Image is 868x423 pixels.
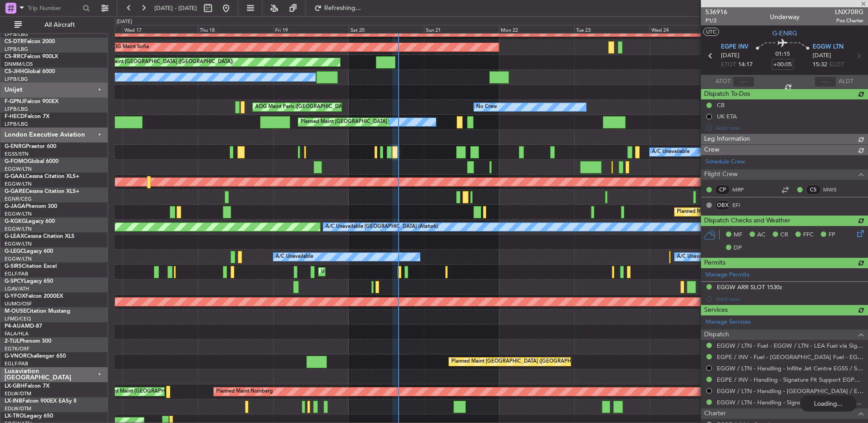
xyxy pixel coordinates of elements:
[5,114,25,119] span: F-HECD
[5,159,59,164] a: G-FOMOGlobal 6000
[324,5,362,11] span: Refreshing...
[652,145,690,159] div: A/C Unavailable
[5,324,42,329] a: P4-AUAMD-87
[5,279,24,284] span: G-SPCY
[5,234,74,239] a: G-LEAXCessna Citation XLS
[5,300,32,307] a: UUMO/OSF
[24,22,96,28] span: All Aircraft
[5,324,25,329] span: P4-AUA
[677,205,820,219] div: Planned Maint [GEOGRAPHIC_DATA] ([GEOGRAPHIC_DATA])
[90,55,233,69] div: Planned Maint [GEOGRAPHIC_DATA] ([GEOGRAPHIC_DATA])
[738,60,753,69] span: 14:17
[5,360,28,367] a: EGLF/FAB
[476,100,497,114] div: No Crew
[216,385,273,398] div: Planned Maint Nurnberg
[5,31,28,38] a: LFPB/LBG
[5,339,20,344] span: 2-TIJL
[5,39,55,44] a: CS-DTRFalcon 2000
[5,76,28,83] a: LFPB/LBG
[721,60,736,69] span: ETOT
[5,354,27,359] span: G-VNOR
[5,39,24,44] span: CS-DTR
[838,77,853,86] span: ALDT
[5,330,29,337] a: FALA/HLA
[715,77,730,86] span: ATOT
[5,144,26,149] span: G-ENRG
[835,7,863,17] span: LNX70RG
[5,339,51,344] a: 2-TIJLPhenom 300
[5,54,24,59] span: CS-RRC
[5,121,28,128] a: LFPB/LBG
[800,395,857,412] div: Loading...
[451,355,594,369] div: Planned Maint [GEOGRAPHIC_DATA] ([GEOGRAPHIC_DATA])
[5,106,28,113] a: LFPB/LBG
[5,309,70,314] a: M-OUSECitation Mustang
[5,234,24,239] span: G-LEAX
[5,69,55,74] a: CS-JHHGlobal 6000
[5,174,25,179] span: G-GAAL
[5,99,59,104] a: F-GPNJFalcon 900EX
[310,1,365,15] button: Refreshing...
[721,51,740,60] span: [DATE]
[5,69,24,74] span: CS-JHH
[5,390,31,397] a: EDLW/DTM
[5,241,32,247] a: EGGW/LTN
[772,29,797,38] span: G-ENRG
[5,405,31,412] a: EDLW/DTM
[5,159,28,164] span: G-FOMO
[5,249,24,254] span: G-LEGC
[5,189,25,194] span: G-GARE
[813,60,827,69] span: 15:32
[5,249,53,254] a: G-LEGCLegacy 600
[5,345,30,352] a: EGTK/OXF
[5,398,76,404] a: LX-INBFalcon 900EX EASy II
[5,256,32,262] a: EGGW/LTN
[5,294,25,299] span: G-YFOX
[154,4,197,12] span: [DATE] - [DATE]
[5,264,57,269] a: G-SIRSCitation Excel
[5,174,79,179] a: G-GAALCessna Citation XLS+
[349,25,424,33] div: Sat 20
[499,25,574,33] div: Mon 22
[5,384,25,389] span: LX-GBH
[5,181,32,187] a: EGGW/LTN
[574,25,650,33] div: Tue 23
[5,166,32,172] a: EGGW/LTN
[5,226,32,232] a: EGGW/LTN
[325,220,438,234] div: A/C Unavailable [GEOGRAPHIC_DATA] (Ataturk)
[301,115,444,129] div: Planned Maint [GEOGRAPHIC_DATA] ([GEOGRAPHIC_DATA])
[198,25,273,33] div: Thu 18
[5,354,66,359] a: G-VNORChallenger 650
[109,40,149,54] div: AOG Maint Sofia
[677,250,824,264] div: A/C Unavailable [GEOGRAPHIC_DATA] ([GEOGRAPHIC_DATA])
[5,204,25,209] span: G-JAGA
[5,144,56,149] a: G-ENRGPraetor 600
[123,25,198,33] div: Wed 17
[705,7,727,17] span: 536916
[5,204,57,209] a: G-JAGAPhenom 300
[5,219,26,224] span: G-KGKG
[28,1,80,15] input: Trip Number
[5,54,58,59] a: CS-RRCFalcon 900LX
[10,18,99,32] button: All Aircraft
[276,250,313,264] div: A/C Unavailable
[117,18,132,26] div: [DATE]
[5,271,28,277] a: EGLF/FAB
[321,265,470,279] div: Unplanned Maint [GEOGRAPHIC_DATA] ([GEOGRAPHIC_DATA])
[5,294,63,299] a: G-YFOXFalcon 2000EX
[5,211,32,217] a: EGGW/LTN
[255,100,350,114] div: AOG Maint Paris ([GEOGRAPHIC_DATA])
[5,151,29,157] a: EGSS/STN
[5,189,79,194] a: G-GARECessna Citation XLS+
[5,114,49,119] a: F-HECDFalcon 7X
[775,50,790,59] span: 01:15
[5,413,53,419] a: LX-TROLegacy 650
[5,196,32,202] a: EGNR/CEG
[5,413,24,419] span: LX-TRO
[5,99,24,104] span: F-GPNJ
[721,43,749,52] span: EGPE INV
[5,309,26,314] span: M-OUSE
[770,12,799,22] div: Underway
[5,398,22,404] span: LX-INB
[835,17,863,25] span: Pos Charter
